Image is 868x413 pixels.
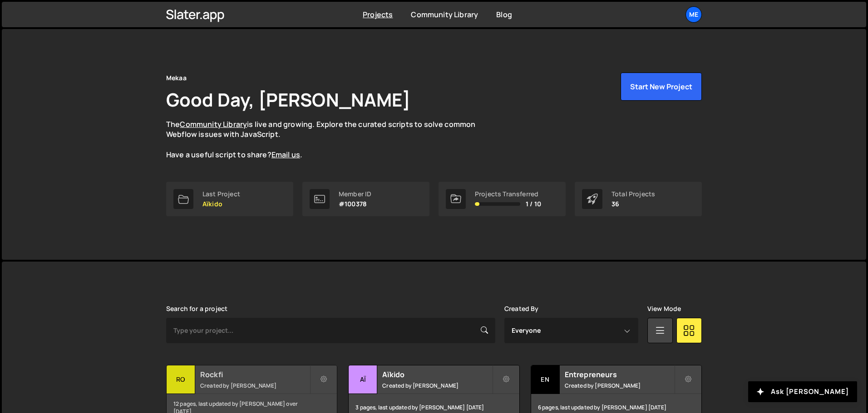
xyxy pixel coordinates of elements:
[166,182,293,216] a: Last Project Aïkido
[200,369,310,379] h2: Rockfi
[180,119,247,129] a: Community Library
[382,369,492,379] h2: Aïkido
[166,318,495,343] input: Type your project...
[504,305,539,312] label: Created By
[475,190,541,198] div: Projects Transferred
[349,365,377,394] div: Aï
[339,190,371,198] div: Member ID
[526,200,541,208] span: 1 / 10
[565,382,674,389] small: Created by [PERSON_NAME]
[748,381,857,402] button: Ask [PERSON_NAME]
[271,150,300,160] a: Email us
[167,365,195,394] div: Ro
[363,10,393,19] a: Projects
[382,382,492,389] small: Created by [PERSON_NAME]
[612,190,655,198] div: Total Projects
[612,200,655,208] p: 36
[565,369,674,379] h2: Entrepreneurs
[200,382,310,389] small: Created by [PERSON_NAME]
[621,73,702,101] button: Start New Project
[686,6,702,23] a: Me
[166,119,493,160] p: The is live and growing. Explore the curated scripts to solve common Webflow issues with JavaScri...
[531,365,560,394] div: En
[166,305,227,312] label: Search for a project
[202,190,240,198] div: Last Project
[166,87,410,112] h1: Good Day, [PERSON_NAME]
[166,73,187,83] div: Mekaa
[647,305,681,312] label: View Mode
[202,200,240,208] p: Aïkido
[339,200,371,208] p: #100378
[496,10,512,19] a: Blog
[411,10,478,19] a: Community Library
